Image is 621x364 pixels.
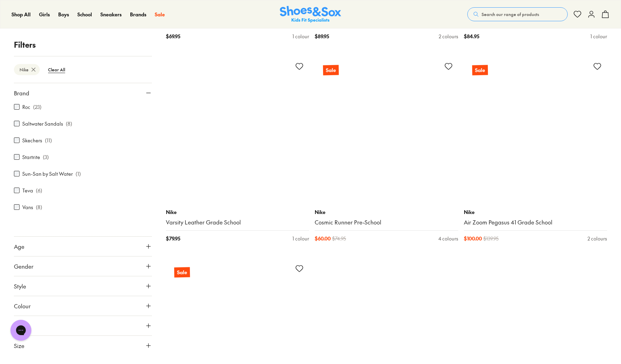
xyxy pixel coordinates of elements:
[66,120,72,127] p: ( 8 )
[464,33,479,40] span: $ 84.95
[130,11,146,18] a: Brands
[166,208,309,216] p: Nike
[155,11,165,18] a: Sale
[11,11,31,18] span: Shop All
[438,235,458,242] div: 4 colours
[464,57,607,200] a: Sale
[76,170,81,177] p: ( 1 )
[22,204,33,211] label: Vans
[100,11,122,18] span: Sneakers
[464,235,482,242] span: $ 100.00
[14,341,24,350] span: Size
[174,267,190,277] p: Sale
[22,170,73,177] label: Sun-San by Salt Water
[14,276,152,296] button: Style
[590,33,607,40] div: 1 colour
[14,39,152,50] p: Filters
[43,153,49,161] p: ( 3 )
[155,11,165,18] span: Sale
[467,7,568,21] button: Search our range of products
[7,317,35,343] iframe: Gorgias live chat messenger
[100,11,122,18] a: Sneakers
[14,336,152,355] button: Size
[14,237,152,256] button: Age
[14,242,24,251] span: Age
[77,11,92,18] a: School
[315,208,458,216] p: Nike
[22,103,30,111] label: Roc
[14,296,152,316] button: Colour
[77,11,92,18] span: School
[464,208,607,216] p: Nike
[332,235,346,242] span: $ 74.95
[45,137,52,144] p: ( 11 )
[280,6,341,23] a: Shoes & Sox
[483,235,499,242] span: $ 139.95
[14,256,152,276] button: Gender
[39,11,50,18] a: Girls
[323,65,339,76] p: Sale
[14,302,31,310] span: Colour
[22,187,33,194] label: Teva
[292,33,309,40] div: 1 colour
[58,11,69,18] a: Boys
[11,11,31,18] a: Shop All
[14,89,29,97] span: Brand
[43,63,71,76] btn: Clear All
[292,235,309,242] div: 1 colour
[588,235,607,242] div: 2 colours
[166,33,180,40] span: $ 69.95
[472,65,488,76] p: Sale
[166,235,180,242] span: $ 79.95
[22,137,42,144] label: Skechers
[22,153,40,161] label: Startrite
[14,262,33,270] span: Gender
[315,57,458,200] a: Sale
[315,219,458,226] a: Cosmic Runner Pre-School
[36,187,42,194] p: ( 6 )
[464,219,607,226] a: Air Zoom Pegasus 41 Grade School
[14,64,40,75] btn: Nike
[39,11,50,18] span: Girls
[439,33,458,40] div: 2 colours
[22,120,63,127] label: Saltwater Sandals
[14,282,26,290] span: Style
[280,6,341,23] img: SNS_Logo_Responsive.svg
[36,204,42,211] p: ( 8 )
[315,235,331,242] span: $ 60.00
[315,33,329,40] span: $ 89.95
[58,11,69,18] span: Boys
[130,11,146,18] span: Brands
[482,11,539,17] span: Search our range of products
[166,219,309,226] a: Varsity Leather Grade School
[14,83,152,103] button: Brand
[33,103,41,111] p: ( 23 )
[14,316,152,335] button: Price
